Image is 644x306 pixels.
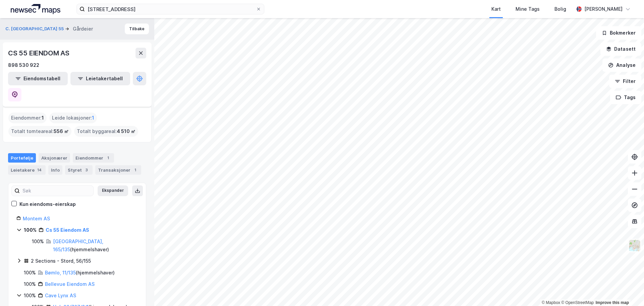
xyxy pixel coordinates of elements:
div: Bolig [554,5,566,13]
div: 100% [32,237,44,246]
div: Eiendommer : [8,113,47,123]
div: Styret [65,165,93,175]
a: Montem AS [23,216,50,221]
div: Leietakere [8,165,46,175]
div: ( hjemmelshaver ) [53,237,138,254]
div: Kart [491,5,501,13]
button: Eiendomstabell [8,72,68,85]
button: Leietakertabell [70,72,130,85]
span: 1 [92,114,94,122]
div: Mine Tags [516,5,540,13]
div: 100% [24,280,36,288]
div: Portefølje [8,153,36,163]
input: Søk på adresse, matrikkel, gårdeiere, leietakere eller personer [85,4,256,14]
button: Filter [609,75,641,88]
button: Datasett [600,42,641,56]
span: 556 ㎡ [54,127,69,135]
div: CS 55 EIENDOM AS [8,48,71,58]
button: C. [GEOGRAPHIC_DATA] 55 [5,26,65,32]
div: Totalt byggareal : [74,126,138,137]
a: Bømlo, 11/135 [45,270,76,275]
div: Totalt tomteareal : [8,126,71,137]
a: Mapbox [542,300,560,305]
div: Aksjonærer [39,153,70,163]
div: 100% [24,292,36,300]
div: Transaksjoner [95,165,141,175]
a: Cave Lynx AS [45,293,76,298]
button: Analyse [602,58,641,72]
div: ( hjemmelshaver ) [45,269,115,277]
button: Bokmerker [596,26,641,40]
button: Ekspander [98,185,128,196]
div: 100% [24,269,36,277]
div: 14 [36,167,43,173]
div: 1 [105,155,111,161]
div: 2 Sections - Stord, 56/155 [31,257,91,265]
div: Leide lokasjoner : [49,113,97,123]
div: Info [48,165,62,175]
iframe: Chat Widget [610,274,644,306]
a: OpenStreetMap [561,300,594,305]
div: 898 530 922 [8,61,39,69]
div: Kontrollprogram for chat [610,274,644,306]
div: Gårdeier [73,25,93,33]
a: Cs 55 Eiendom AS [46,227,89,233]
div: 100% [24,226,37,234]
input: Søk [20,186,93,196]
div: Eiendommer [73,153,114,163]
div: 3 [83,167,90,173]
a: Bellevue Eiendom AS [45,281,95,287]
div: 1 [132,167,139,173]
img: Z [628,239,641,252]
a: [GEOGRAPHIC_DATA], 165/135 [53,238,103,252]
a: Improve this map [596,300,629,305]
button: Tilbake [125,24,149,34]
div: Kun eiendoms-eierskap [19,200,76,208]
img: logo.a4113a55bc3d86da70a041830d287a7e.svg [11,4,60,14]
button: Tags [610,91,641,104]
span: 1 [42,114,44,122]
span: 4 510 ㎡ [117,127,136,135]
div: [PERSON_NAME] [584,5,623,13]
